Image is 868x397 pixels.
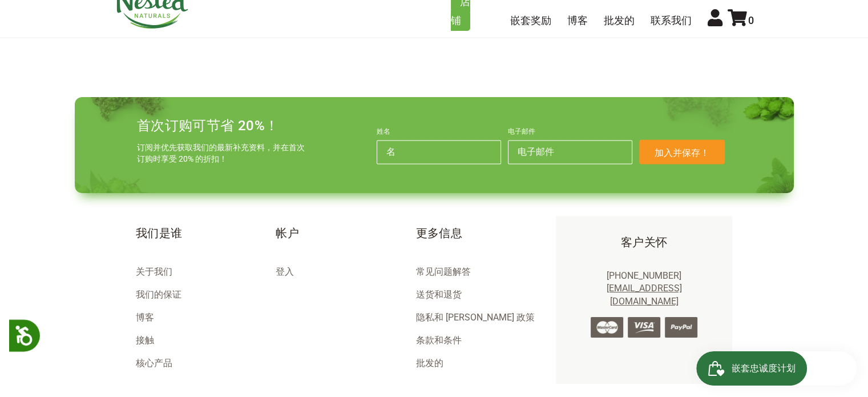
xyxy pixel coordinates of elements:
input: 电子邮件 [508,140,632,164]
a: [PHONE_NUMBER] [607,270,681,281]
font: 0 [748,14,754,26]
font: 更多信息 [415,226,462,240]
a: 送货和退货 [415,289,461,300]
img: credit-cards.png [591,317,697,338]
a: 联系我们 [651,14,692,26]
font: 首次订购可节省 20%！ [137,118,279,134]
a: 批发的 [415,358,443,368]
font: 帐户 [276,226,299,240]
font: 订阅并优先获取我们的最新补充资料，并在首次订购时享受 20% 的折扣！ [137,143,305,163]
a: 嵌套奖励 [510,14,551,26]
a: [EMAIL_ADDRESS][DOMAIN_NAME] [606,283,681,306]
font: 电子邮件 [508,127,535,135]
button: 加入并保存！ [639,139,725,164]
input: 名 [377,140,501,164]
font: 我们是谁 [136,226,183,240]
font: 客户关怀 [621,235,668,249]
a: 核心产品 [136,358,172,368]
a: 批发的 [604,14,635,26]
a: 0 [728,14,754,26]
a: 博客 [567,14,588,26]
a: 我们的保证 [136,289,181,300]
a: 登入 [276,266,294,277]
a: 接触 [136,335,154,346]
font: 姓名 [377,127,390,135]
iframe: 打开忠诚度计划弹出窗口的按钮 [696,351,857,386]
a: 博客 [136,312,154,323]
a: 条款和条件 [415,335,461,346]
a: 隐私和 [PERSON_NAME] 政策 [415,312,534,323]
a: 关于我们 [136,266,172,277]
a: 常见问题解答 [415,266,470,277]
font: 加入并保存！ [655,148,709,158]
